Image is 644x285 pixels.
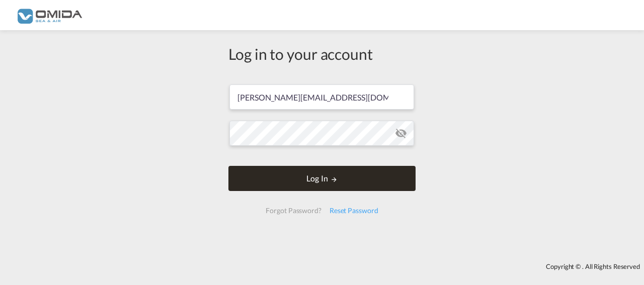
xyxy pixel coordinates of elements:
div: Forgot Password? [262,202,325,220]
md-icon: icon-eye-off [395,127,407,139]
button: LOGIN [228,166,416,191]
img: 459c566038e111ed959c4fc4f0a4b274.png [15,4,83,27]
div: Reset Password [326,202,382,220]
div: Log in to your account [228,43,416,64]
input: Enter email/phone number [229,84,414,110]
